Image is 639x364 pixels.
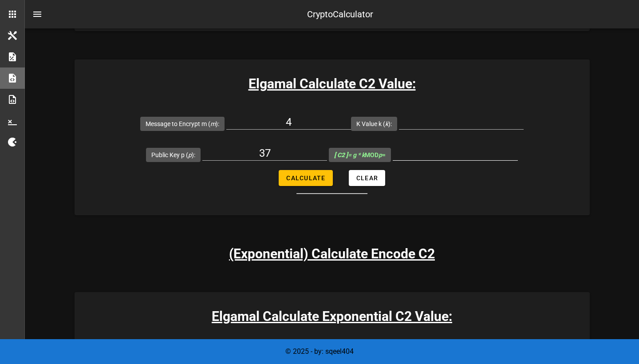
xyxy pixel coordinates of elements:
[229,244,435,264] h3: (Exponential) Calculate Encode C2
[188,151,192,158] i: p
[334,151,365,158] i: = g * k
[279,170,333,186] button: Calculate
[75,74,590,94] h3: Elgamal Calculate C2 Value:
[210,120,216,127] i: m
[151,150,195,159] label: Public Key p ( ):
[285,347,354,356] span: © 2025 - by: sqeel404
[385,120,388,127] i: k
[286,174,326,182] span: Calculate
[27,4,48,25] button: nav-menu-toggle
[75,306,590,326] h3: Elgamal Calculate Exponential C2 Value:
[356,119,392,128] label: K Value k ( ):
[334,151,386,158] span: MOD =
[146,119,219,128] label: Message to Encrypt m ( ):
[334,151,348,158] b: [ C2 ]
[379,151,382,158] i: p
[349,170,386,186] button: Clear
[307,8,373,21] div: CryptoCalculator
[356,174,379,182] span: Clear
